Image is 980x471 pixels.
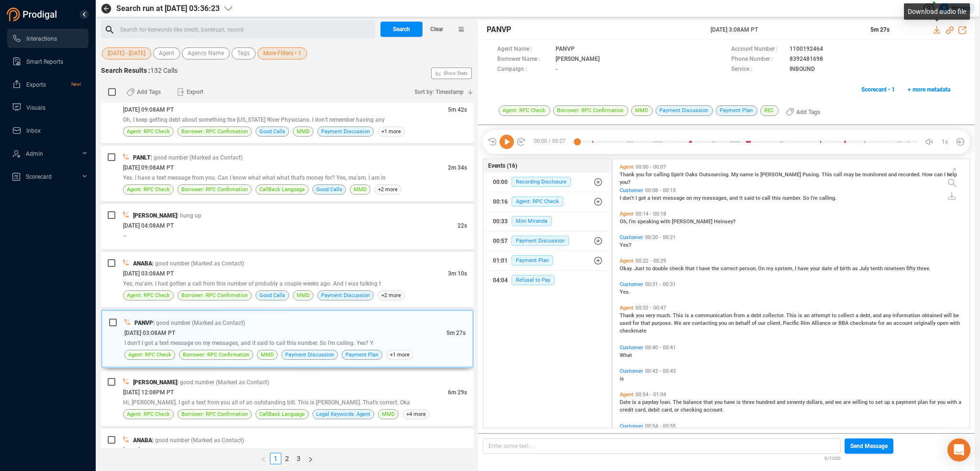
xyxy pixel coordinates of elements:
span: [DATE] 09:08AM PT [123,164,174,171]
button: Sort by: Timestamp [409,84,474,100]
span: MMD [261,350,274,359]
span: Good Calls [259,127,285,136]
button: Scorecard • 1 [856,82,900,97]
span: Date [620,399,632,405]
span: speaking [637,218,660,225]
span: | good number (Marked as Contact) [151,154,243,161]
span: I'm [811,195,819,201]
button: Add Tags [121,84,167,100]
span: a [891,399,896,405]
span: of [834,265,840,272]
button: Tags [232,47,256,59]
span: number. [782,195,803,201]
span: Payment Discussion [512,236,569,246]
span: | hung up [177,212,201,219]
span: Borrower: RPC Confirmation [181,185,248,194]
span: you? [620,179,630,185]
span: and [873,312,883,319]
span: or [674,407,680,413]
span: with [950,320,960,326]
span: Add Tags [137,84,161,100]
div: [DATE] 09:08AM PT5m 42sOh, I keep getting debt about something the [US_STATE] River Physicians. I... [101,88,474,143]
span: Borrower: RPC Confirmation [181,127,248,136]
span: +2 more [374,184,401,195]
span: Exports [26,81,46,88]
span: a [647,195,652,201]
span: have [798,265,810,272]
span: 2m 34s [448,164,467,171]
span: payment [896,399,918,405]
span: More Filters • 1 [263,47,301,59]
span: Recording Disclosure [512,177,571,187]
div: Rmyers [939,3,970,13]
button: More Filters • 1 [257,47,307,59]
span: Payment Discussion [321,127,370,136]
span: Smart Reports [26,58,63,65]
span: this [772,195,782,201]
span: monitored [862,172,888,178]
span: that [641,320,652,326]
span: On [758,265,766,272]
span: for [646,172,654,178]
div: 04:04 [493,273,508,288]
span: Visuals [26,104,45,111]
span: contacting [692,320,719,326]
span: | good number (Marked as Contact) [177,379,269,386]
span: of [752,320,758,326]
span: on [686,195,693,201]
span: a [856,312,860,319]
span: July [859,265,870,272]
span: account. [703,407,724,413]
span: be [953,312,959,319]
span: Export [187,84,203,100]
span: Inbox [26,127,41,134]
img: prodigal-logo [7,8,59,21]
div: ANABA| good number (Marked as Contact)[DATE] 03:08AM PT3m 10sYes, ma'am. I had gotten a call from... [101,252,474,307]
span: got [638,195,647,201]
span: obtained [922,312,944,319]
span: Payment Discussion [321,291,370,300]
span: from [734,312,746,319]
div: grid [617,161,969,427]
span: How [922,172,934,178]
span: [PERSON_NAME] [133,212,177,219]
span: +1 more [386,350,413,360]
button: Show Stats [431,68,472,79]
span: Agent: RPC Check [512,196,563,207]
span: 5m 27s [446,330,466,336]
span: attempt [811,312,832,319]
li: Inbox [7,121,89,140]
span: call [834,172,844,178]
span: said [744,195,756,201]
span: Just [634,265,646,272]
span: debt, [860,312,873,319]
button: Search [380,22,423,37]
span: my [766,265,775,272]
span: to [832,312,838,319]
span: Borrower: RPC Confirmation [183,350,249,359]
span: I [635,195,638,201]
span: balance [683,399,703,405]
span: as [852,265,859,272]
span: Oaks [685,172,699,178]
span: payday [642,399,660,405]
span: I don't I got a text message on my messages, and it said to call this number. So I'm calling. Yes? Y [124,340,373,346]
span: and [888,172,898,178]
span: ANABA [133,260,152,267]
span: information [892,312,922,319]
li: Visuals [7,98,89,117]
span: Borrower: RPC Confirmation [181,410,248,419]
span: Admin [26,150,43,157]
button: + more metadata [902,82,956,97]
span: you [636,312,646,319]
span: tenth [870,265,884,272]
span: [DATE] 04:08AM PT [123,222,174,229]
span: plan [918,399,929,405]
span: collector. [763,312,786,319]
span: you [937,399,947,405]
span: 1x [942,134,948,149]
button: 00:16Agent: RPC Check [483,192,612,211]
a: Smart Reports [12,52,81,71]
span: may [844,172,855,178]
span: calling [654,172,671,178]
